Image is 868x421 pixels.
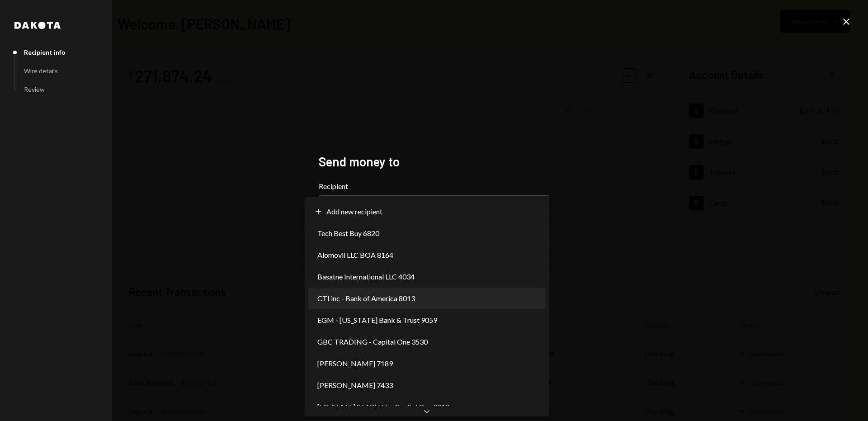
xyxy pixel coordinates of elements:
[317,336,428,347] span: GBC TRADING - Capital One 3530
[317,358,393,369] span: [PERSON_NAME] 7189
[326,206,382,217] span: Add new recipient
[319,195,549,221] button: Recipient
[317,271,415,282] span: Basatne International LLC 4034
[317,315,437,326] span: EGM - [US_STATE] Bank & Trust 9059
[24,48,66,56] div: Recipient info
[317,228,379,239] span: Tech Best Buy 6820
[317,250,393,260] span: Alomovil LLC BOA 8164
[319,153,549,170] h2: Send money to
[24,67,58,75] div: Wire details
[317,402,449,412] span: [US_STATE] STARLITE - Capital One 0210
[317,380,393,391] span: [PERSON_NAME] 7433
[24,85,45,93] div: Review
[317,293,415,304] span: CTI inc - Bank of America 8013
[319,181,549,192] label: Recipient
